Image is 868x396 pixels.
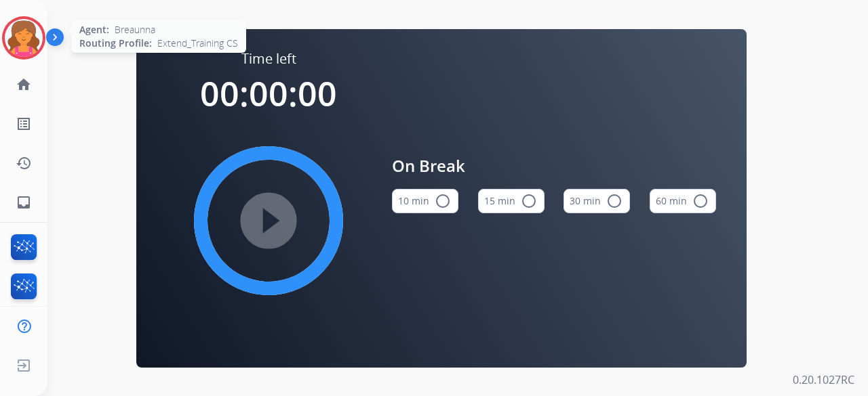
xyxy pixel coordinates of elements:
mat-icon: history [16,155,32,171]
mat-icon: radio_button_unchecked [692,193,709,209]
span: On Break [392,154,716,178]
mat-icon: inbox [16,194,32,211]
button: 30 min [564,189,630,213]
mat-icon: radio_button_unchecked [435,193,451,209]
span: Agent: [79,23,109,37]
button: 60 min [650,189,716,213]
mat-icon: radio_button_unchecked [606,193,623,209]
span: Extend_Training CS [157,37,238,50]
button: 10 min [392,189,458,213]
span: 00:00:00 [200,70,337,116]
img: avatar [5,19,43,57]
mat-icon: list_alt [16,116,32,132]
span: Time left [241,49,296,68]
mat-icon: radio_button_unchecked [521,193,537,209]
span: Routing Profile: [79,37,152,50]
p: 0.20.1027RC [793,372,854,388]
button: 15 min [478,189,545,213]
mat-icon: home [16,76,32,93]
span: Breaunna [115,23,155,37]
